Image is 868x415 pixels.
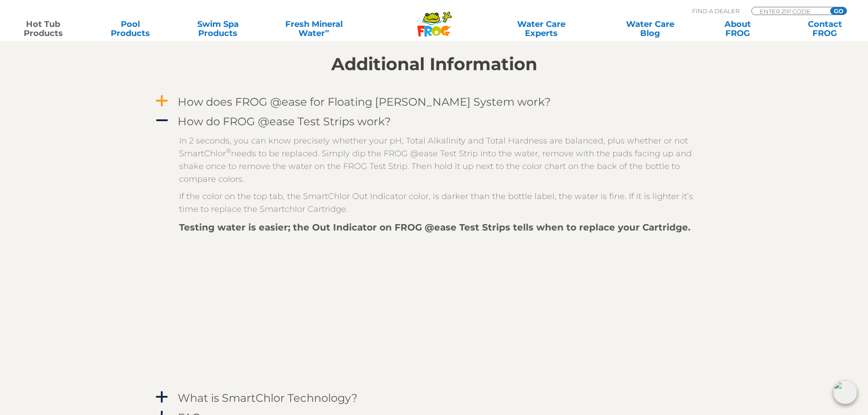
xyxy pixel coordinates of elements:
[226,147,231,154] sup: ®
[178,96,551,108] h4: How does FROG @ease for Floating [PERSON_NAME] System work?
[155,94,169,108] span: a
[486,20,596,38] a: Water CareExperts
[9,20,77,38] a: Hot TubProducts
[271,20,356,38] a: Fresh MineralWater∞
[178,115,391,128] h4: How do FROG @ease Test Strips work?
[154,54,714,74] h2: Additional Information
[179,134,703,185] p: In 2 seconds, you can know precisely whether your pH, Total Alkalinity and Total Hardness are bal...
[154,389,714,406] a: a What is SmartChlor Technology?
[616,20,684,38] a: Water CareBlog
[179,235,434,378] iframe: FROG® @ease® Testing Strips
[155,390,169,404] span: a
[155,114,169,128] span: A
[704,20,771,38] a: AboutFROG
[759,7,820,15] input: Zip Code Form
[184,20,252,38] a: Swim SpaProducts
[833,380,857,404] img: openIcon
[154,113,714,130] a: A How do FROG @ease Test Strips work?
[178,392,358,404] h4: What is SmartChlor Technology?
[179,190,703,215] p: If the color on the top tab, the SmartChlor Out Indicator color, is darker than the bottle label,...
[97,20,164,38] a: PoolProducts
[830,7,847,15] input: GO
[154,93,714,110] a: a How does FROG @ease for Floating [PERSON_NAME] System work?
[791,20,859,38] a: ContactFROG
[692,7,740,15] p: Find A Dealer
[179,222,690,233] strong: Testing water is easier; the Out Indicator on FROG @ease Test Strips tells when to replace your C...
[325,27,329,34] sup: ∞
